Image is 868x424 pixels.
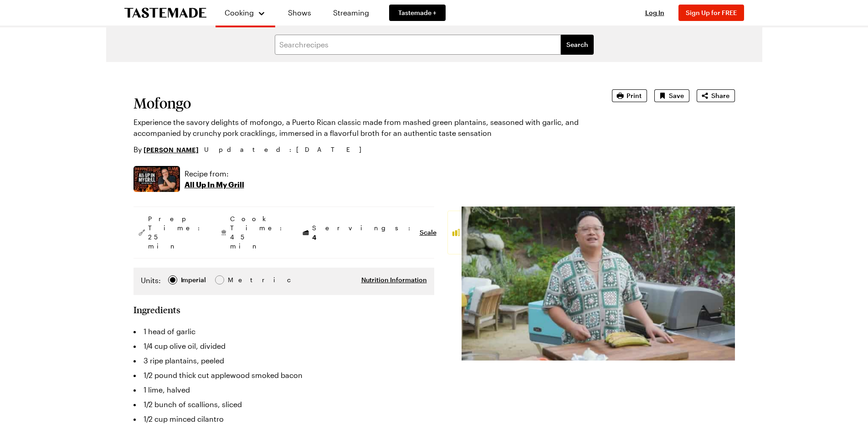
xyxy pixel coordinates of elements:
p: Recipe from: [185,168,244,179]
div: Imperial Metric [141,275,247,288]
a: Tastemade + [389,5,446,21]
span: Sign Up for FREE [686,9,737,16]
p: Experience the savory delights of mofongo, a Puerto Rican classic made from mashed green plantain... [134,117,586,139]
button: filters [561,35,594,55]
button: Save recipe [654,89,689,102]
a: To Tastemade Home Page [124,8,206,18]
a: Recipe from:All Up In My Grill [185,168,244,190]
button: Share [697,89,735,102]
span: Updated : [DATE] [204,145,370,155]
button: Sign Up for FREE [678,5,744,21]
span: Cooking [225,8,254,17]
button: Scale [420,228,437,237]
span: 4 [312,233,316,241]
h2: Ingredients [134,304,180,315]
span: Log In [645,9,664,16]
span: Prep Time: 25 min [148,214,205,251]
label: Units: [141,275,161,286]
span: Servings: [312,223,415,242]
li: 1/2 pound thick cut applewood smoked bacon [134,368,434,383]
img: Show where recipe is used [134,166,180,192]
li: 1 head of garlic [134,324,434,339]
div: Imperial [181,275,206,285]
p: All Up In My Grill [185,179,244,190]
button: Print [612,89,647,102]
span: Search [566,40,588,49]
span: Print [627,91,642,100]
span: Save [669,91,684,100]
h1: Mofongo [134,95,586,111]
span: Cook Time: 45 min [230,214,287,251]
li: 1 lime, halved [134,383,434,397]
li: 1/4 cup olive oil, divided [134,339,434,353]
button: Nutrition Information [361,275,427,284]
button: Cooking [225,4,266,22]
span: Share [711,91,729,100]
span: Metric [228,275,248,285]
li: 3 ripe plantains, peeled [134,353,434,368]
a: [PERSON_NAME] [144,145,199,155]
span: Imperial [181,275,207,285]
p: By [134,144,199,155]
li: 1/2 bunch of scallions, sliced [134,397,434,412]
span: Tastemade + [398,8,437,17]
div: Metric [228,275,247,285]
button: Log In [637,8,673,17]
